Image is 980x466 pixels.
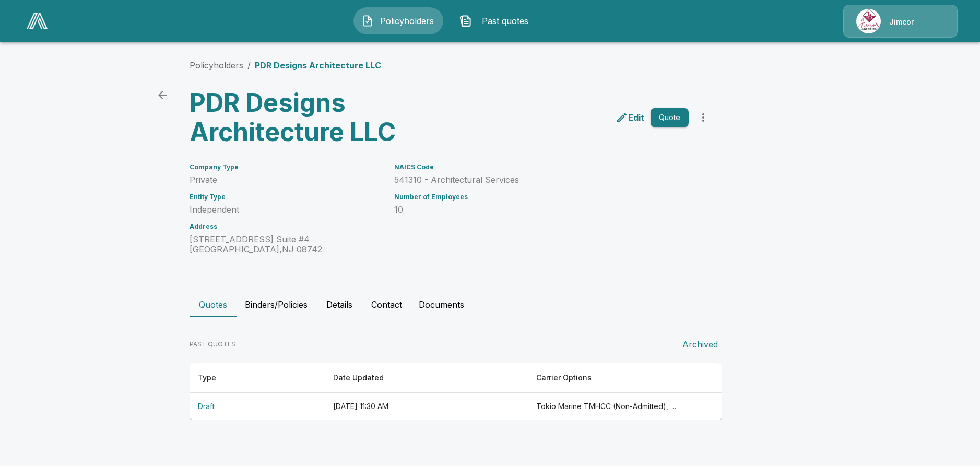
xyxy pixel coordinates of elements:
h6: Entity Type [190,193,382,201]
h6: Address [190,223,382,230]
h6: NAICS Code [394,164,689,171]
nav: breadcrumb [190,59,381,72]
div: policyholder tabs [190,292,791,317]
button: Details [316,292,363,317]
button: Binders/Policies [237,292,316,317]
a: edit [613,109,646,126]
p: Edit [628,111,644,124]
span: Policyholders [378,15,435,27]
h3: PDR Designs Architecture LLC [190,88,447,147]
p: Independent [190,205,382,215]
img: AA Logo [27,13,48,29]
img: Past quotes Icon [459,15,472,27]
a: Policyholders [190,60,243,71]
button: Contact [363,292,410,317]
button: Past quotes IconPast quotes [452,7,541,34]
button: Documents [410,292,473,317]
h6: Company Type [190,164,382,171]
th: Type [190,363,325,393]
button: Quote [651,108,689,127]
p: PDR Designs Architecture LLC [255,59,381,72]
p: 10 [394,205,689,215]
p: PAST QUOTES [190,340,235,349]
span: Past quotes [476,15,534,27]
table: responsive table [190,363,722,420]
p: 541310 - Architectural Services [394,175,689,185]
p: Private [190,175,382,185]
button: more [693,107,714,128]
button: Archived [678,334,722,355]
button: Quotes [190,292,237,317]
th: Draft [190,393,325,421]
p: [STREET_ADDRESS] Suite #4 [GEOGRAPHIC_DATA] , NJ 08742 [190,235,382,254]
a: back [152,85,173,106]
button: Policyholders IconPolicyholders [353,7,443,34]
th: [DATE] 11:30 AM [325,393,528,421]
li: / [247,59,251,72]
th: Date Updated [325,363,528,393]
img: Policyholders Icon [361,15,374,27]
th: Tokio Marine TMHCC (Non-Admitted), At-Bay (Non-Admitted), Beazley, Elpha (Non-Admitted) Enhanced,... [528,393,686,421]
th: Carrier Options [528,363,686,393]
h6: Number of Employees [394,193,689,201]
